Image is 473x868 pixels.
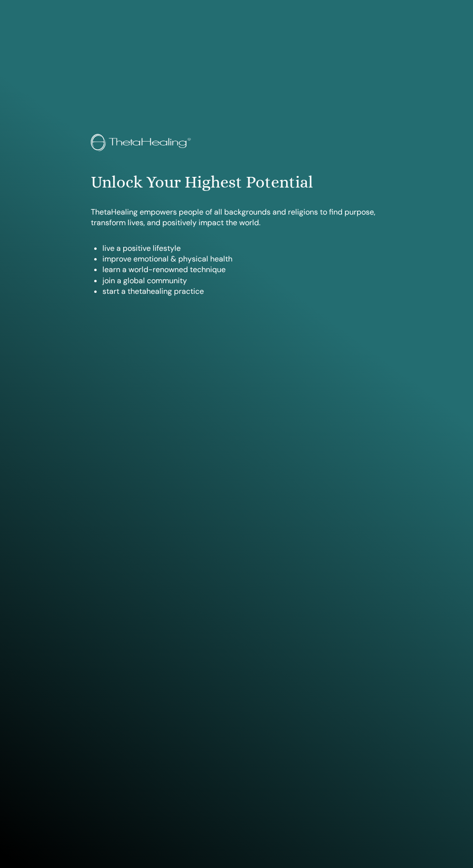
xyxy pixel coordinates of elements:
li: start a thetahealing practice [102,286,382,297]
li: join a global community [102,275,382,286]
li: live a positive lifestyle [102,243,382,254]
li: improve emotional & physical health [102,254,382,264]
p: ThetaHealing empowers people of all backgrounds and religions to find purpose, transform lives, a... [91,207,382,229]
li: learn a world-renowned technique [102,264,382,275]
h1: Unlock Your Highest Potential [91,173,382,192]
